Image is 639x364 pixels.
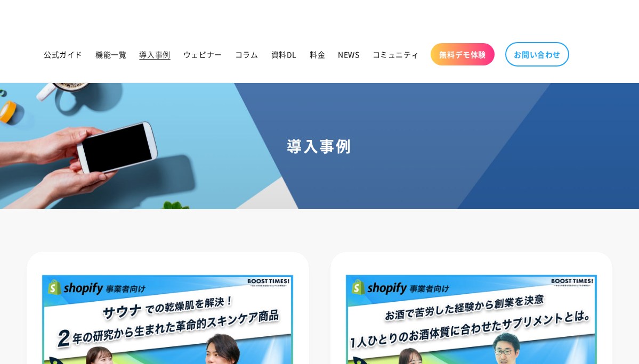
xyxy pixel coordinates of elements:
span: 導入事例 [139,49,170,59]
a: 料金 [303,43,331,65]
a: 機能一覧 [89,43,133,65]
h1: 導入事例 [13,136,626,155]
a: 導入事例 [133,43,176,65]
a: 資料DL [265,43,303,65]
a: ウェビナー [177,43,229,65]
span: 公式ガイド [44,49,83,59]
span: コミュニティ [373,49,419,59]
a: お問い合わせ [505,42,569,67]
span: お問い合わせ [514,49,561,59]
span: 資料DL [271,49,297,59]
span: 料金 [310,49,325,59]
a: 無料デモ体験 [431,43,495,65]
span: NEWS [338,49,359,59]
span: コラム [235,49,258,59]
a: コミュニティ [366,43,426,65]
span: ウェビナー [183,49,222,59]
span: 機能一覧 [95,49,126,59]
a: 公式ガイド [37,43,89,65]
a: コラム [229,43,265,65]
a: NEWS [331,43,366,65]
span: 無料デモ体験 [439,49,486,59]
